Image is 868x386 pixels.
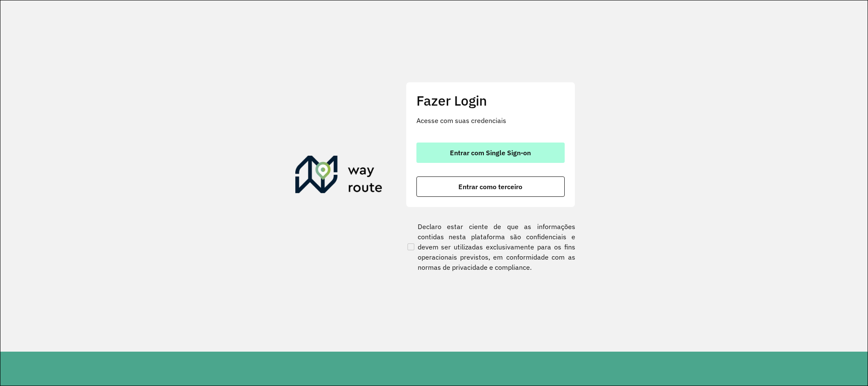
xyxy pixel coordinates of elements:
span: Entrar com Single Sign-on [450,149,531,156]
button: button [416,176,565,197]
label: Declaro estar ciente de que as informações contidas nesta plataforma são confidenciais e devem se... [406,221,575,272]
button: button [416,143,565,163]
img: Roteirizador AmbevTech [295,156,383,196]
h2: Fazer Login [416,92,565,109]
span: Entrar como terceiro [458,183,522,190]
p: Acesse com suas credenciais [416,115,565,126]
